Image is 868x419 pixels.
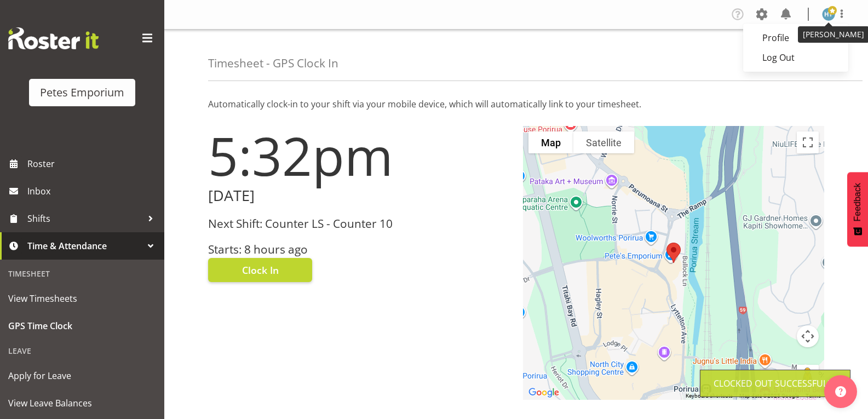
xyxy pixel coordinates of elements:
h4: Timesheet - GPS Clock In [208,57,338,70]
a: Profile [743,28,848,48]
button: Show street map [528,131,573,153]
div: Clocked out Successfully [714,377,837,390]
div: Timesheet [3,262,162,285]
a: View Timesheets [3,285,162,312]
button: Feedback - Show survey [847,172,868,246]
span: Inbox [27,183,159,199]
img: helena-tomlin701.jpg [822,8,835,21]
button: Map camera controls [797,325,819,347]
button: Drag Pegman onto the map to open Street View [797,365,819,387]
span: Clock In [242,263,279,277]
img: Rosterit website logo [8,27,99,49]
img: help-xxl-2.png [835,386,846,397]
span: Time & Attendance [27,238,142,254]
button: Clock In [208,258,312,282]
span: Feedback [853,183,863,221]
a: View Leave Balances [3,389,162,417]
h2: [DATE] [208,187,510,204]
span: View Timesheets [8,290,156,307]
a: Log Out [743,48,848,67]
h3: Starts: 8 hours ago [208,243,510,256]
h1: 5:32pm [208,126,510,185]
a: GPS Time Clock [3,312,162,340]
span: GPS Time Clock [8,318,156,334]
img: Google [526,386,562,400]
div: Petes Emporium [40,84,124,101]
a: Apply for Leave [3,362,162,389]
span: View Leave Balances [8,395,156,411]
div: Leave [3,340,162,362]
h3: Next Shift: Counter LS - Counter 10 [208,217,510,230]
p: Automatically clock-in to your shift via your mobile device, which will automatically link to you... [208,97,824,111]
span: Shifts [27,210,142,227]
button: Toggle fullscreen view [797,131,819,153]
span: Roster [27,156,159,172]
a: Open this area in Google Maps (opens a new window) [526,386,562,400]
button: Show satellite imagery [573,131,634,153]
span: Apply for Leave [8,368,156,384]
button: Keyboard shortcuts [686,392,733,400]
